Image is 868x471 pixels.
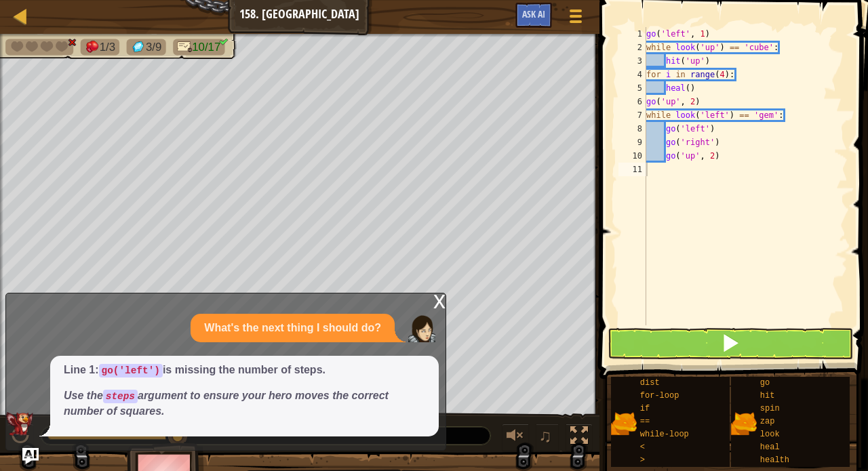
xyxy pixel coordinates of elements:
[618,108,646,122] div: 7
[608,328,852,359] button: Shift+Enter: Run current code.
[64,363,425,378] p: Line 1: is missing the number of steps.
[559,3,593,35] button: Show game menu
[760,378,770,388] span: go
[640,417,650,426] span: ==
[22,448,39,464] button: Ask AI
[618,54,646,68] div: 3
[640,404,650,413] span: if
[173,39,224,56] li: Only 15 lines of code
[731,411,757,436] img: portrait.png
[81,39,120,56] li: Defeat the enemies.
[64,390,389,417] em: Use the argument to ensure your hero moves the correct number of squares.
[433,293,446,307] div: x
[640,443,645,452] span: <
[566,424,593,451] button: Toggle fullscreen
[192,41,220,54] span: 10/17
[618,136,646,149] div: 9
[618,27,646,41] div: 1
[6,412,33,436] img: AI
[618,68,646,81] div: 4
[536,424,559,451] button: ♫
[204,321,381,336] p: What's the next thing I should do?
[640,455,645,465] span: >
[515,3,552,28] button: Ask AI
[522,7,545,20] span: Ask AI
[618,41,646,54] div: 2
[760,430,780,439] span: look
[760,443,780,452] span: heal
[502,424,529,451] button: Adjust volume
[760,455,789,465] span: health
[760,417,775,426] span: zap
[618,81,646,95] div: 5
[538,426,552,446] span: ♫
[618,149,646,163] div: 10
[5,39,73,56] li: Your hero must survive.
[99,364,163,377] code: go('left')
[760,404,780,413] span: spin
[146,41,161,54] span: 3/9
[103,390,138,403] code: steps
[611,411,637,436] img: portrait.png
[618,122,646,136] div: 8
[127,39,166,56] li: Collect the gems.
[100,41,115,54] span: 1/3
[640,430,689,439] span: while-loop
[618,95,646,108] div: 6
[640,378,660,388] span: dist
[618,163,646,176] div: 11
[760,391,775,401] span: hit
[640,391,679,401] span: for-loop
[408,315,435,342] img: Player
